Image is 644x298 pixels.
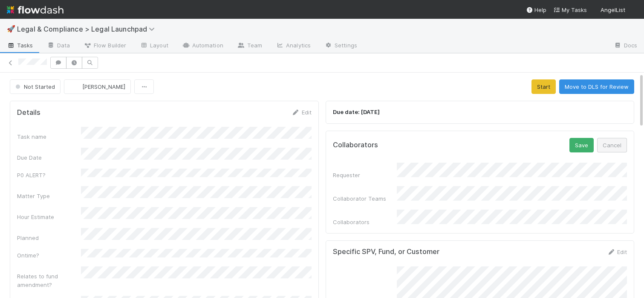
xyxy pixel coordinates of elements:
div: Task name [17,132,81,141]
strong: Due date: [DATE] [333,108,380,115]
a: My Tasks [553,6,587,14]
img: avatar_b5be9b1b-4537-4870-b8e7-50cc2287641b.png [71,82,80,91]
span: Flow Builder [84,41,126,50]
button: [PERSON_NAME] [64,79,131,94]
a: Layout [133,39,175,53]
img: avatar_ba22fd42-677f-4b89-aaa3-073be741e398.png [629,6,637,15]
button: Not Started [10,79,61,94]
img: logo-inverted-e16ddd16eac7371096b0.svg [7,3,64,17]
span: My Tasks [553,6,587,13]
button: Save [569,138,594,152]
button: Move to DLS for Review [559,79,634,94]
div: Matter Type [17,192,81,200]
a: Edit [292,109,312,116]
div: P0 ALERT? [17,171,81,179]
span: Legal & Compliance > Legal Launchpad [17,25,159,33]
span: 🚀 [7,25,15,32]
a: Edit [607,248,627,255]
div: Requester [333,171,397,179]
div: Help [526,6,546,14]
a: Team [230,39,269,53]
div: Hour Estimate [17,213,81,221]
a: Automation [175,39,230,53]
a: Docs [607,39,644,53]
div: Relates to fund amendment? [17,272,81,289]
div: Planned [17,234,81,242]
a: Data [40,39,77,53]
span: [PERSON_NAME] [82,83,125,90]
div: Collaborator Teams [333,194,397,203]
span: AngelList [601,6,625,13]
h5: Specific SPV, Fund, or Customer [333,248,439,256]
span: Tasks [7,41,33,50]
a: Flow Builder [77,39,133,53]
a: Settings [318,39,364,53]
button: Cancel [597,138,627,152]
span: Not Started [14,83,55,90]
h5: Collaborators [333,141,378,149]
div: Ontime? [17,251,81,260]
a: Analytics [269,39,318,53]
div: Collaborators [333,218,397,226]
div: Due Date [17,153,81,162]
button: Start [531,79,556,94]
h5: Details [17,108,40,117]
